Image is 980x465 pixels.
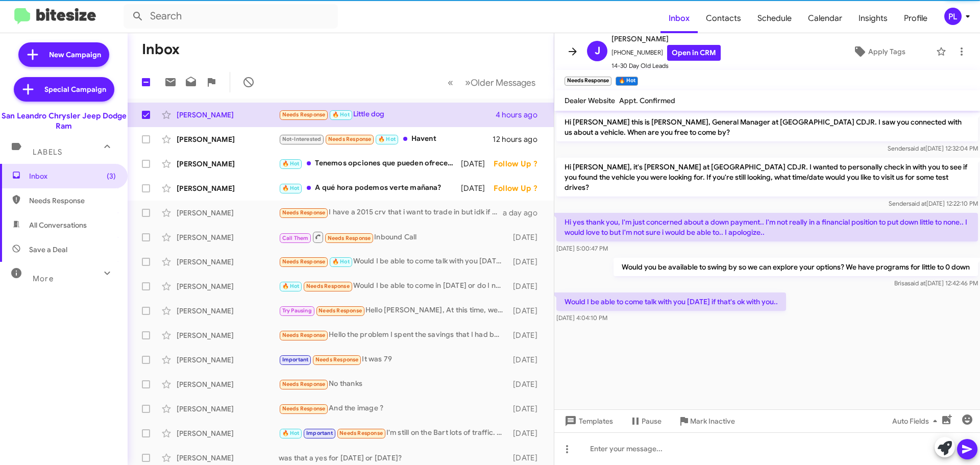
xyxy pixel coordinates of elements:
[508,306,546,316] div: [DATE]
[508,232,546,242] div: [DATE]
[306,430,333,436] span: Important
[909,200,926,207] span: said at
[556,158,978,197] p: Hi [PERSON_NAME], it's [PERSON_NAME] at [GEOGRAPHIC_DATA] CDJR. I wanted to personally check in w...
[884,412,949,430] button: Auto Fields
[279,354,508,365] div: It was 79
[556,213,978,241] p: Hi yes thank you, I'm just concerned about a down payment.. I'm not really in a financial positio...
[442,72,542,93] nav: Page navigation example
[177,110,279,120] div: [PERSON_NAME]
[177,330,279,340] div: [PERSON_NAME]
[690,412,735,430] span: Mark Inactive
[282,356,309,363] span: Important
[282,209,326,216] span: Needs Response
[493,134,546,144] div: 12 hours ago
[868,42,905,61] span: Apply Tags
[565,77,611,86] small: Needs Response
[465,76,471,89] span: »
[896,4,936,33] span: Profile
[611,33,721,45] span: [PERSON_NAME]
[611,45,721,61] span: [PHONE_NUMBER]
[177,428,279,438] div: [PERSON_NAME]
[282,405,326,412] span: Needs Response
[698,4,749,33] a: Contacts
[107,171,116,181] span: (3)
[282,307,312,314] span: Try Pausing
[508,330,546,340] div: [DATE]
[889,200,978,207] span: Sender [DATE] 12:22:10 PM
[448,76,453,89] span: «
[177,404,279,414] div: [PERSON_NAME]
[44,84,106,94] span: Special Campaign
[279,231,508,243] div: Inbound Call
[556,244,608,252] span: [DATE] 5:00:47 PM
[332,111,350,118] span: 🔥 Hot
[279,329,508,341] div: Hello the problem I spent the savings that I had because I had a family emergency and I reader to...
[29,195,116,206] span: Needs Response
[282,283,300,289] span: 🔥 Hot
[282,381,326,387] span: Needs Response
[556,292,786,311] p: Would I be able to come talk with you [DATE] if that's ok with you..
[29,171,116,181] span: Inbox
[850,4,896,33] a: Insights
[556,314,607,322] span: [DATE] 4:04:10 PM
[282,258,326,265] span: Needs Response
[14,77,114,102] a: Special Campaign
[315,356,359,363] span: Needs Response
[508,404,546,414] div: [DATE]
[328,136,372,142] span: Needs Response
[749,4,800,33] span: Schedule
[503,208,546,218] div: a day ago
[908,279,925,287] span: said at
[508,428,546,438] div: [DATE]
[282,111,326,118] span: Needs Response
[279,427,508,439] div: I'm still on the Bart lots of traffic. [DATE] will be better I can leave work early.
[29,244,67,255] span: Save a Deal
[494,159,546,169] div: Follow Up ?
[124,4,338,29] input: Search
[888,144,978,152] span: Sender [DATE] 12:32:04 PM
[461,159,494,169] div: [DATE]
[894,279,978,287] span: Brisa [DATE] 12:42:46 PM
[306,283,350,289] span: Needs Response
[508,257,546,267] div: [DATE]
[800,4,850,33] a: Calendar
[49,50,101,60] span: New Campaign
[33,274,54,283] span: More
[177,208,279,218] div: [PERSON_NAME]
[660,4,698,33] a: Inbox
[279,280,508,292] div: Would I be able to come in [DATE] or do I need to set up an appointment?
[177,183,279,193] div: [PERSON_NAME]
[279,305,508,316] div: Hello [PERSON_NAME], At this time, we have decided to hold off on letting go of the X5. I'll be i...
[282,235,309,241] span: Call Them
[944,8,962,25] div: PL
[459,72,542,93] button: Next
[177,232,279,242] div: [PERSON_NAME]
[282,160,300,167] span: 🔥 Hot
[339,430,383,436] span: Needs Response
[279,403,508,414] div: And the image ?
[177,134,279,144] div: [PERSON_NAME]
[177,257,279,267] div: [PERSON_NAME]
[670,412,743,430] button: Mark Inactive
[282,185,300,191] span: 🔥 Hot
[614,258,978,276] p: Would you be available to swing by so we can explore your options? We have programs for little to...
[908,144,925,152] span: said at
[279,158,461,169] div: Tenemos opciones que pueden ofrecer pagos bajos
[328,235,371,241] span: Needs Response
[562,412,613,430] span: Templates
[177,355,279,365] div: [PERSON_NAME]
[282,332,326,338] span: Needs Response
[508,281,546,291] div: [DATE]
[33,148,62,157] span: Labels
[508,453,546,463] div: [DATE]
[892,412,941,430] span: Auto Fields
[554,412,621,430] button: Templates
[279,133,493,145] div: Havent
[826,42,931,61] button: Apply Tags
[556,113,978,141] p: Hi [PERSON_NAME] this is [PERSON_NAME], General Manager at [GEOGRAPHIC_DATA] CDJR. I saw you conn...
[378,136,396,142] span: 🔥 Hot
